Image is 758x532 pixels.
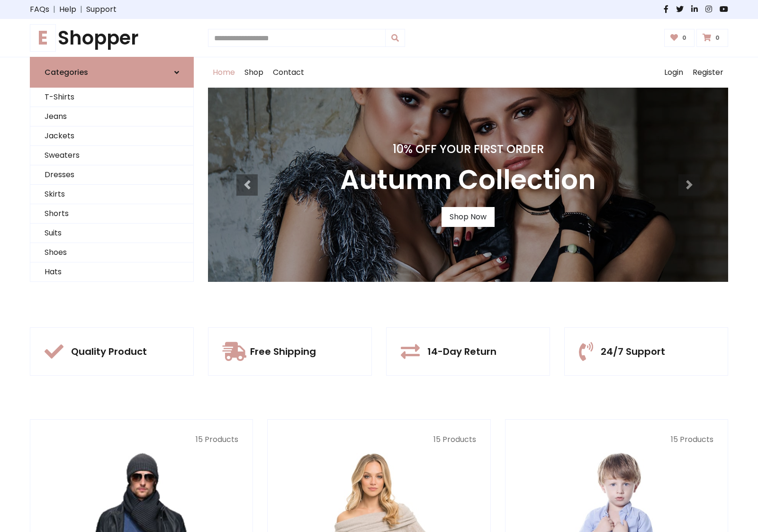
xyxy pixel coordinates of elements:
a: Jackets [30,126,193,146]
a: Home [208,57,240,88]
a: Register [688,57,728,88]
a: Shoes [30,243,193,262]
a: FAQs [30,4,49,15]
a: Sweaters [30,146,193,165]
a: T-Shirts [30,88,193,107]
h3: Autumn Collection [340,164,596,196]
a: Hats [30,262,193,282]
span: E [30,24,56,52]
span: | [76,4,86,15]
a: Login [659,57,688,88]
a: Categories [30,57,194,88]
h4: 10% Off Your First Order [340,143,596,156]
h5: 14-Day Return [427,346,496,357]
a: Help [59,4,76,15]
span: 0 [713,34,722,42]
h5: Quality Product [71,346,147,357]
a: Contact [268,57,309,88]
a: Skirts [30,185,193,204]
a: EShopper [30,27,194,49]
h6: Categories [45,68,88,77]
span: 0 [680,34,689,42]
span: | [49,4,59,15]
p: 15 Products [45,434,238,445]
a: Suits [30,224,193,243]
a: Jeans [30,107,193,126]
a: Shop Now [442,207,495,227]
p: 15 Products [282,434,476,445]
h5: 24/7 Support [601,346,665,357]
a: Shorts [30,204,193,224]
p: 15 Products [520,434,713,445]
a: Shop [240,57,268,88]
h1: Shopper [30,27,194,49]
a: 0 [696,29,728,47]
a: Support [86,4,117,15]
a: Dresses [30,165,193,185]
h5: Free Shipping [250,346,316,357]
a: 0 [664,29,695,47]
